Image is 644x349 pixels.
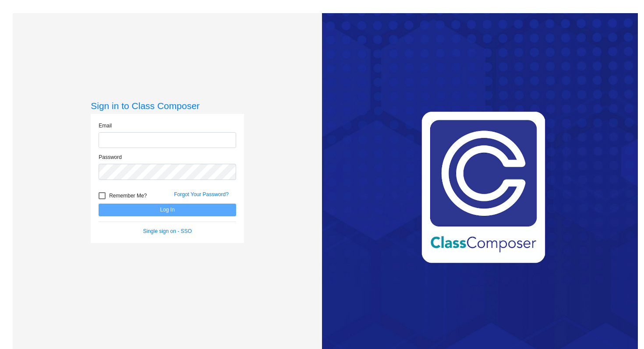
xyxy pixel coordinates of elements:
label: Password [99,153,122,161]
span: Remember Me? [109,190,147,201]
button: Log In [99,204,236,216]
a: Forgot Your Password? [174,191,229,197]
h3: Sign in to Class Composer [91,100,244,111]
label: Email [99,122,112,130]
a: Single sign on - SSO [143,228,192,234]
